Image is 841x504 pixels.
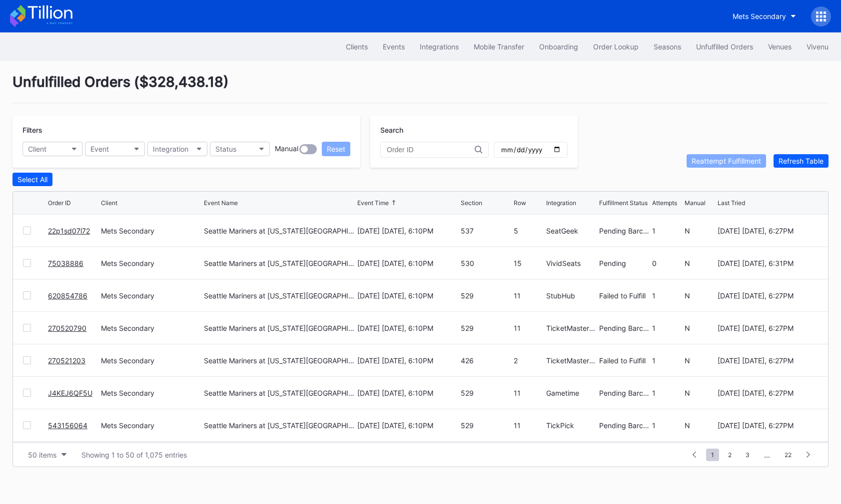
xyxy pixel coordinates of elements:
div: Mobile Transfer [474,42,524,51]
div: [DATE] [DATE], 6:10PM [357,421,458,430]
div: VividSeats [546,259,597,267]
input: Order ID [387,146,475,154]
div: [DATE] [DATE], 6:27PM [718,291,818,300]
div: Mets Secondary [101,291,201,300]
div: Gametime [546,389,597,397]
div: Refresh Table [779,157,824,165]
div: Venues [768,42,792,51]
div: Integration [546,199,576,207]
div: StubHub [546,291,597,300]
a: Mobile Transfer [466,37,532,56]
div: 529 [461,324,511,332]
div: Failed to Fulfill [599,356,650,365]
div: Mets Secondary [101,389,201,397]
div: N [685,421,715,430]
div: Pending Barcode Validation [599,324,650,332]
button: Integrations [412,37,466,56]
div: Seattle Mariners at [US_STATE][GEOGRAPHIC_DATA] ([PERSON_NAME][GEOGRAPHIC_DATA] Replica Giveaway/... [204,227,355,235]
div: 1 [652,227,682,235]
div: Seattle Mariners at [US_STATE][GEOGRAPHIC_DATA] ([PERSON_NAME][GEOGRAPHIC_DATA] Replica Giveaway/... [204,291,355,300]
div: Pending Barcode Validation [599,227,650,235]
div: Vivenu [807,42,829,51]
div: Event Time [357,199,389,207]
a: Clients [338,37,375,56]
button: Order Lookup [586,37,646,56]
div: Select All [17,175,47,184]
a: 620854786 [48,291,87,300]
div: N [685,259,715,267]
button: Venues [761,37,799,56]
div: 5 [514,227,544,235]
div: 1 [652,356,682,365]
div: [DATE] [DATE], 6:10PM [357,227,458,235]
button: 50 items [23,448,71,462]
div: [DATE] [DATE], 6:27PM [718,421,818,430]
div: N [685,356,715,365]
div: Onboarding [539,42,578,51]
div: 11 [514,291,544,300]
div: 11 [514,389,544,397]
div: Seattle Mariners at [US_STATE][GEOGRAPHIC_DATA] ([PERSON_NAME][GEOGRAPHIC_DATA] Replica Giveaway/... [204,421,355,430]
div: Mets Secondary [733,12,786,20]
span: 1 [706,449,719,461]
div: Showing 1 to 50 of 1,075 entries [81,451,187,459]
div: Mets Secondary [101,324,201,332]
div: Seattle Mariners at [US_STATE][GEOGRAPHIC_DATA] ([PERSON_NAME][GEOGRAPHIC_DATA] Replica Giveaway/... [204,259,355,267]
div: Pending [599,259,650,267]
div: Status [215,145,236,153]
div: 1 [652,421,682,430]
div: 426 [461,356,511,365]
div: [DATE] [DATE], 6:10PM [357,356,458,365]
div: 15 [514,259,544,267]
div: TickPick [546,421,597,430]
div: Reattempt Fulfillment [692,157,761,165]
div: Failed to Fulfill [599,291,650,300]
div: TicketMasterResale [546,356,597,365]
div: Fulfillment Status [599,199,648,207]
div: N [685,227,715,235]
button: Unfulfilled Orders [689,37,761,56]
div: Order ID [48,199,71,207]
div: 529 [461,291,511,300]
div: Manual [275,144,298,154]
div: Order Lookup [593,42,639,51]
div: N [685,291,715,300]
div: TicketMasterResale [546,324,597,332]
div: 11 [514,324,544,332]
div: 537 [461,227,511,235]
div: [DATE] [DATE], 6:31PM [718,259,818,267]
div: Manual [685,199,706,207]
button: Integration [147,142,207,156]
button: Mets Secondary [725,7,804,25]
div: N [685,324,715,332]
button: Select All [12,173,52,186]
div: Pending Barcode Validation [599,421,650,430]
a: 270520790 [48,324,86,332]
div: [DATE] [DATE], 6:10PM [357,389,458,397]
div: Integration [153,145,188,153]
div: Mets Secondary [101,259,201,267]
div: 50 items [28,451,56,459]
div: [DATE] [DATE], 6:10PM [357,259,458,267]
div: Client [28,145,46,153]
div: 11 [514,421,544,430]
div: Mets Secondary [101,421,201,430]
div: Mets Secondary [101,356,201,365]
div: 530 [461,259,511,267]
a: 75038886 [48,259,83,267]
button: Onboarding [532,37,586,56]
button: Vivenu [799,37,836,56]
button: Seasons [646,37,689,56]
div: Seasons [654,42,681,51]
div: Seattle Mariners at [US_STATE][GEOGRAPHIC_DATA] ([PERSON_NAME][GEOGRAPHIC_DATA] Replica Giveaway/... [204,389,355,397]
div: SeatGeek [546,227,597,235]
div: Unfulfilled Orders [696,42,753,51]
a: 543156064 [48,421,87,430]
